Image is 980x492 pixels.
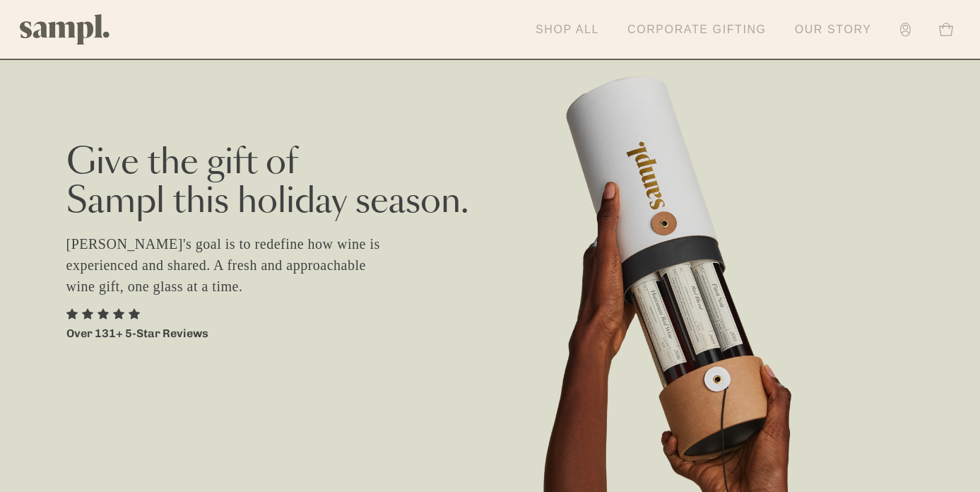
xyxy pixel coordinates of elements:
[66,233,399,297] p: [PERSON_NAME]'s goal is to redefine how wine is experienced and shared. A fresh and approachable ...
[620,14,774,45] a: Corporate Gifting
[66,144,914,222] h2: Give the gift of Sampl this holiday season.
[66,325,208,342] p: Over 131+ 5-Star Reviews
[529,14,606,45] a: Shop All
[788,14,879,45] a: Our Story
[20,14,110,45] img: Sampl logo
